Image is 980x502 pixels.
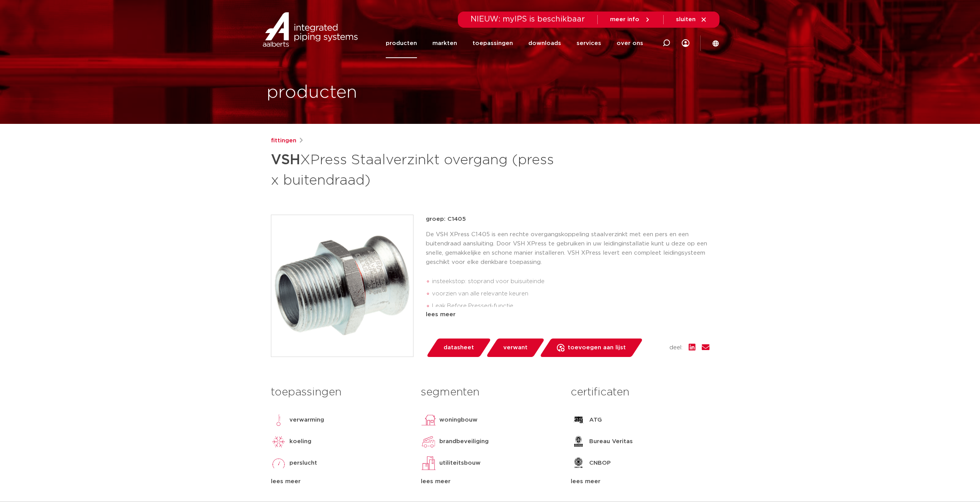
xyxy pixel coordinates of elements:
[432,275,709,288] li: insteekstop: stoprand voor buisuiteinde
[271,412,286,428] img: verwarming
[444,342,474,354] span: datasheet
[421,434,436,449] img: brandbeveiliging
[386,28,643,58] nav: Menu
[571,385,709,400] h3: certificaten
[669,343,682,352] span: deel:
[617,28,643,58] a: over ons
[589,415,602,425] p: ATG
[568,342,626,354] span: toevoegen aan lijst
[432,300,709,312] li: Leak Before Pressed-functie
[271,148,560,190] h1: XPress Staalverzinkt overgang (press x buitendraad)
[289,437,311,446] p: koeling
[528,28,561,58] a: downloads
[471,15,585,23] span: NIEUW: myIPS is beschikbaar
[289,459,317,468] p: perslucht
[426,230,709,267] p: De VSH XPress C1405 is een rechte overgangskoppeling staalverzinkt met een pers en een buitendraa...
[289,415,324,425] p: verwarming
[426,310,709,319] div: lees meer
[610,16,651,23] a: meer info
[571,455,586,471] img: CNBOP
[421,477,559,486] div: lees meer
[589,437,633,446] p: Bureau Veritas
[676,17,696,22] span: sluiten
[439,415,477,425] p: woningbouw
[577,28,601,58] a: services
[610,17,639,22] span: meer info
[589,459,611,468] p: CNBOP
[271,434,286,449] img: koeling
[486,339,545,357] a: verwant
[271,455,286,471] img: perslucht
[271,136,296,145] a: fittingen
[571,434,586,449] img: Bureau Veritas
[571,477,709,486] div: lees meer
[432,28,457,58] a: markten
[421,385,559,400] h3: segmenten
[421,412,436,428] img: woningbouw
[426,339,491,357] a: datasheet
[439,459,481,468] p: utiliteitsbouw
[472,28,513,58] a: toepassingen
[421,455,436,471] img: utiliteitsbouw
[271,477,409,486] div: lees meer
[676,16,707,23] a: sluiten
[267,80,357,105] h1: producten
[386,28,417,58] a: producten
[271,215,413,357] img: Product Image for VSH XPress Staalverzinkt overgang (press x buitendraad)
[432,288,709,300] li: voorzien van alle relevante keuren
[503,342,528,354] span: verwant
[439,437,489,446] p: brandbeveiliging
[271,153,300,167] strong: VSH
[271,385,409,400] h3: toepassingen
[426,215,709,224] p: groep: C1405
[571,412,586,428] img: ATG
